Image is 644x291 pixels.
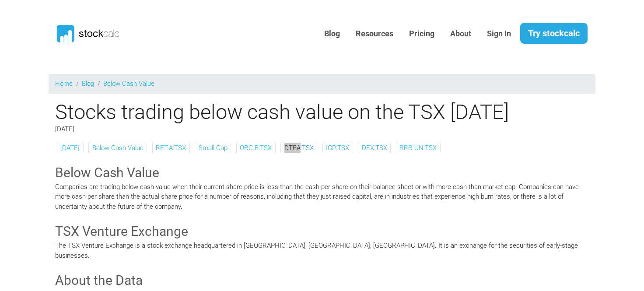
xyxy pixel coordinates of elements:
a: About [444,23,478,45]
a: RET.A:TSX [156,144,186,152]
p: The TSX Venture Exchange is a stock exchange headquartered in [GEOGRAPHIC_DATA], [GEOGRAPHIC_DATA... [55,241,589,260]
a: Sign In [480,23,518,45]
a: Small Cap [199,144,227,152]
a: RRR.UN:TSX [399,144,437,152]
h3: Below Cash Value [55,164,589,182]
a: Pricing [402,23,441,45]
a: Below Cash Value [103,80,154,88]
a: Home [55,80,73,88]
a: Resources [349,23,400,45]
p: Companies are trading below cash value when their current share price is less than the cash per s... [55,182,589,212]
nav: breadcrumb [49,74,595,94]
a: Below Cash Value [92,144,143,152]
h3: TSX Venture Exchange [55,222,589,241]
a: Try stockcalc [520,23,588,44]
a: Blog [318,23,346,45]
a: DTEA:TSX [284,144,314,152]
h1: Stocks trading below cash value on the TSX [DATE] [49,100,595,124]
a: [DATE] [60,144,80,152]
a: DEX:TSX [362,144,387,152]
a: IGP:TSX [326,144,349,152]
a: Blog [82,80,94,88]
a: ORC.B:TSX [240,144,272,152]
span: [DATE] [55,125,74,133]
h3: About the Data [55,271,589,290]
